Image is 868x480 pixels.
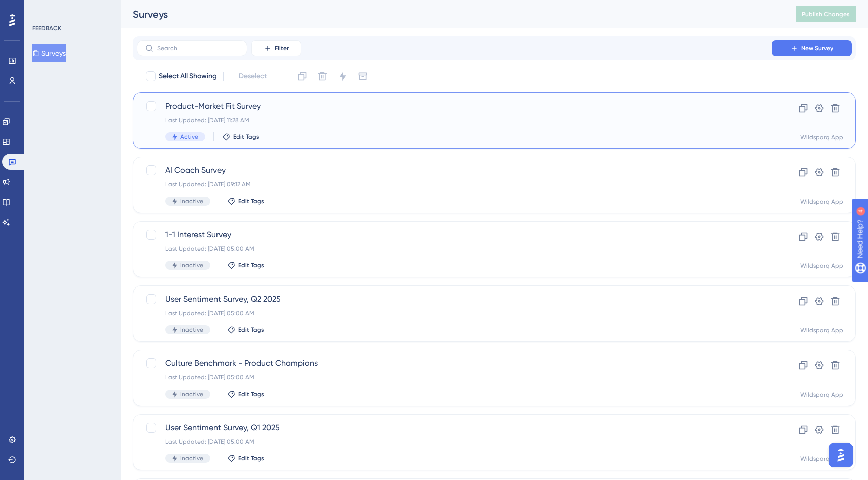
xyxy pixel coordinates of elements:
span: AI Coach Survey [165,164,743,176]
div: Last Updated: [DATE] 05:00 AM [165,438,743,446]
span: Publish Changes [802,10,850,18]
button: Edit Tags [227,326,264,334]
div: Wildsparq App [800,326,843,334]
span: Edit Tags [238,261,264,269]
button: Edit Tags [227,454,264,462]
button: Edit Tags [227,197,264,205]
input: Search [157,45,239,52]
span: Inactive [180,261,203,269]
div: Wildsparq App [800,455,843,463]
span: Edit Tags [233,133,259,141]
div: Surveys [133,7,771,21]
span: Active [180,133,198,141]
span: Culture Benchmark - Product Champions [165,357,743,369]
button: New Survey [772,40,852,56]
iframe: UserGuiding AI Assistant Launcher [826,440,856,470]
div: Last Updated: [DATE] 05:00 AM [165,245,743,253]
div: Wildsparq App [800,133,843,141]
span: Edit Tags [238,326,264,334]
span: Need Help? [24,3,63,15]
div: Last Updated: [DATE] 05:00 AM [165,373,743,381]
span: Inactive [180,454,203,462]
button: Publish Changes [796,6,856,22]
span: Select All Showing [159,70,217,82]
div: Wildsparq App [800,198,843,206]
div: Last Updated: [DATE] 05:00 AM [165,309,743,317]
span: Edit Tags [238,197,264,205]
button: Filter [251,40,301,56]
span: 1-1 Interest Survey [165,229,743,241]
button: Deselect [230,67,276,85]
div: Last Updated: [DATE] 09:12 AM [165,180,743,188]
span: Inactive [180,390,203,398]
span: Inactive [180,326,203,334]
div: Wildsparq App [800,391,843,399]
span: Inactive [180,197,203,205]
span: Product-Market Fit Survey [165,100,743,112]
div: Wildsparq App [800,262,843,270]
button: Edit Tags [227,261,264,269]
button: Edit Tags [227,390,264,398]
button: Surveys [32,44,66,62]
span: Deselect [239,70,267,82]
span: User Sentiment Survey, Q2 2025 [165,293,743,305]
div: Last Updated: [DATE] 11:28 AM [165,116,743,124]
span: Edit Tags [238,390,264,398]
div: FEEDBACK [32,24,61,32]
span: New Survey [801,44,833,52]
span: Edit Tags [238,454,264,462]
span: User Sentiment Survey, Q1 2025 [165,422,743,434]
div: 4 [70,5,73,13]
button: Edit Tags [222,133,259,141]
span: Filter [275,44,289,52]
